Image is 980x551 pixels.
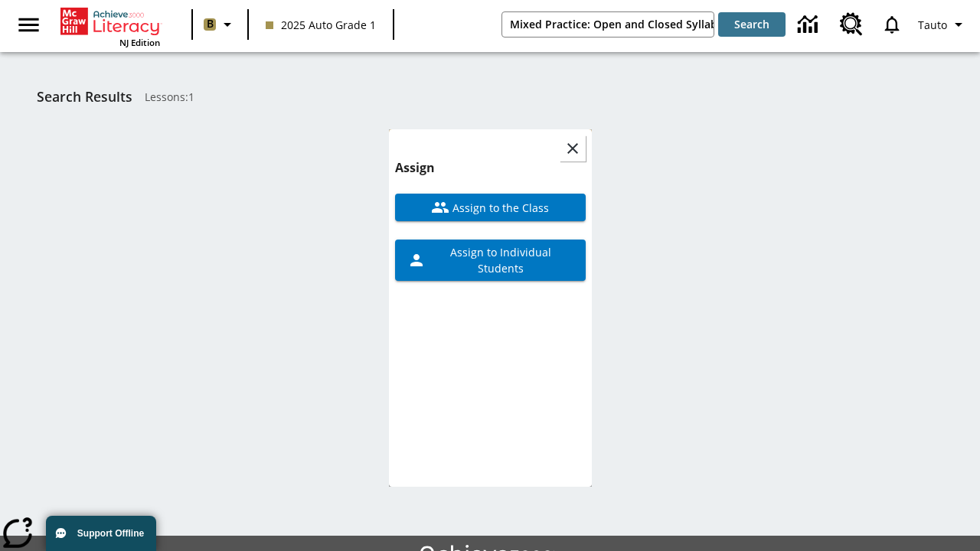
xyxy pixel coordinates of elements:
[872,5,912,44] a: Notifications
[718,12,786,37] button: Search
[831,4,872,45] a: Resource Center, Will open in new tab
[560,135,586,161] button: Close
[789,4,831,46] a: Data Center
[37,89,132,105] h1: Search Results
[395,240,586,281] button: Assign to Individual Students
[207,15,214,34] span: B
[389,129,592,487] div: lesson details
[395,194,586,221] button: Assign to the Class
[395,157,586,178] h6: Assign
[266,17,376,33] span: 2025 Auto Grade 1
[912,11,974,38] button: Profile/Settings
[6,2,51,47] button: Open side menu
[145,89,194,105] span: Lessons : 1
[449,200,549,216] span: Assign to the Class
[426,244,573,276] span: Assign to Individual Students
[119,37,160,48] span: NJ Edition
[77,528,144,539] span: Support Offline
[918,17,947,33] span: Tauto
[502,12,714,37] input: search field
[60,6,160,37] a: Home
[46,516,156,551] button: Support Offline
[60,5,160,48] div: Home
[198,11,243,38] button: Boost Class color is light brown. Change class color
